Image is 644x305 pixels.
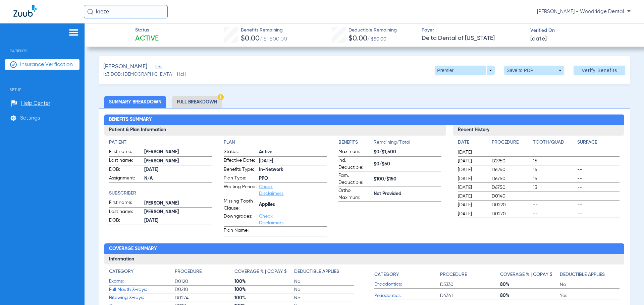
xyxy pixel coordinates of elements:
span: 80% [500,281,560,288]
span: D0140 [492,193,531,200]
h4: Plan [224,139,327,146]
span: -- [577,193,620,200]
span: Plan Type: [224,175,257,183]
span: Applies [259,201,327,208]
h4: Date [458,139,486,146]
h4: Coverage % | Copay $ [500,271,552,278]
span: / $50.00 [367,37,386,42]
span: -- [577,202,620,208]
span: PPO [259,175,327,182]
h4: Procedure [440,271,467,278]
span: Ind. Deductible: [338,157,371,171]
span: [PERSON_NAME] [103,63,147,71]
app-breakdown-title: Benefits [338,139,374,148]
span: -- [533,211,575,217]
app-breakdown-title: Procedure [175,268,234,278]
span: D4341 [440,292,500,299]
span: Yes [560,292,620,299]
h3: Patient & Plan Information [104,125,446,136]
span: Help Center [21,100,50,107]
span: -- [492,149,531,156]
h3: Information [104,254,624,265]
app-breakdown-title: Tooth/Quad [533,139,575,148]
span: Active [135,34,159,44]
span: D0210 [175,286,234,293]
span: Full Mouth X-rays: [109,286,175,293]
button: Save to PDF [504,66,564,75]
span: [PERSON_NAME] [144,209,212,216]
span: Missing Tooth Clause: [224,198,257,212]
span: $100/$150 [374,176,441,183]
a: Help Center [11,100,50,107]
h4: Category [374,271,399,278]
span: Waiting Period: [224,183,257,197]
span: 80% [500,292,560,299]
h4: Tooth/Quad [533,139,575,146]
span: No [294,278,354,285]
span: Insurance Verification [20,61,73,68]
span: 13 [533,184,575,191]
h4: Patient [109,139,212,146]
app-breakdown-title: Surface [577,139,620,148]
span: D0274 [175,295,234,301]
span: 100% [234,295,294,301]
span: D0220 [492,202,531,208]
h3: Recent History [453,125,624,136]
h4: Category [109,268,133,275]
span: D6240 [492,166,531,173]
span: [DATE] [458,158,486,164]
span: -- [533,202,575,208]
span: Deductible Remaining [348,27,397,34]
span: Downgrades: [224,213,257,226]
span: 15 [533,175,575,182]
span: [PERSON_NAME] [144,200,212,207]
span: Edit [155,65,161,71]
span: [DATE] [259,158,327,165]
span: [DATE] [458,211,486,217]
span: D6750 [492,175,531,182]
span: N/A [144,175,212,182]
app-breakdown-title: Coverage % | Copay $ [234,268,294,278]
span: Endodontics: [374,281,440,288]
span: Delta Dental of [US_STATE] [422,34,525,43]
span: No [560,281,620,288]
span: Last name: [109,157,142,165]
span: Setup [5,77,79,92]
span: -- [577,166,620,173]
span: Benefits Remaining [241,27,287,34]
span: First name: [109,199,142,207]
span: Bitewing X-rays: [109,294,175,301]
span: D0270 [492,211,531,217]
span: -- [533,193,575,200]
span: Assignment: [109,175,142,183]
span: 14 [533,166,575,173]
a: Check Disclaimers [259,214,283,225]
h2: Coverage Summary [104,243,624,254]
span: D0120 [175,278,234,285]
span: Benefits Type: [224,166,257,174]
span: D3330 [440,281,500,288]
span: 15 [533,158,575,164]
span: $0.00 [241,35,260,42]
h4: Deductible Applies [560,271,605,278]
span: 100% [234,278,294,285]
span: -- [577,211,620,217]
h4: Deductible Applies [294,268,339,275]
app-breakdown-title: Date [458,139,486,148]
app-breakdown-title: Subscriber [109,190,212,197]
span: D6750 [492,184,531,191]
span: Maximum: [338,148,371,156]
span: No [294,286,354,293]
span: [DATE] [458,149,486,156]
span: Plan Name: [224,227,257,236]
app-breakdown-title: Category [109,268,175,278]
span: First name: [109,148,142,156]
span: [DATE] [458,193,486,200]
span: Last name: [109,208,142,216]
span: $0.00 [348,35,367,42]
span: In-Network [259,166,327,173]
app-breakdown-title: Procedure [492,139,531,148]
app-breakdown-title: Category [374,268,440,281]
